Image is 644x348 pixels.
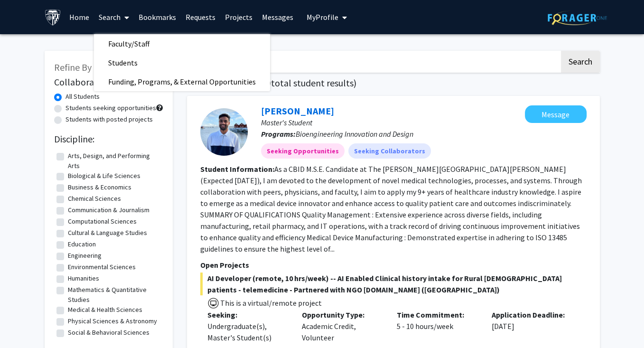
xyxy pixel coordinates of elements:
[68,216,137,226] label: Computational Sciences
[200,260,249,270] span: Open Projects
[68,182,131,192] label: Business & Economics
[187,51,560,73] input: Search Keywords
[68,194,121,204] label: Chemical Sciences
[68,285,161,305] label: Mathematics & Quantitative Studies
[94,34,164,53] span: Faculty/Staff
[65,114,153,124] label: Students with posted projects
[94,75,270,89] a: Funding, Programs, & External Opportunities
[134,0,181,34] a: Bookmarks
[200,164,582,254] fg-read-more: As a CBID M.S.E. Candidate at The [PERSON_NAME][GEOGRAPHIC_DATA][PERSON_NAME] (Expected [DATE]), ...
[207,309,288,320] p: Seeking:
[94,0,134,34] a: Search
[181,0,220,34] a: Requests
[257,0,298,34] a: Messages
[68,171,140,181] label: Biological & Life Sciences
[261,143,345,159] mat-chip: Seeking Opportunities
[68,151,161,171] label: Arts, Design, and Performing Arts
[68,316,157,326] label: Physical Sciences & Astronomy
[561,51,600,73] button: Search
[200,273,587,295] span: AI Developer (remote, 10 hrs/week) -- AI Enabled Clinical history intake for Rural [DEMOGRAPHIC_D...
[68,328,149,338] label: Social & Behavioral Sciences
[68,251,102,261] label: Engineering
[397,309,477,320] p: Time Commitment:
[485,309,579,343] div: [DATE]
[68,205,149,215] label: Communication & Journalism
[65,103,156,113] label: Students seeking opportunities
[390,309,485,343] div: 5 - 10 hours/week
[207,320,288,343] div: Undergraduate(s), Master's Student(s)
[54,133,163,145] h2: Discipline:
[65,92,100,102] label: All Students
[68,262,136,272] label: Environmental Sciences
[261,129,296,139] b: Programs:
[302,309,383,320] p: Opportunity Type:
[68,273,99,283] label: Humanities
[548,10,607,25] img: ForagerOne Logo
[187,77,600,89] h1: Page of ( total student results)
[295,309,390,343] div: Academic Credit, Volunteer
[219,298,322,308] span: This is a virtual/remote project
[7,305,40,341] iframe: Chat
[68,228,147,238] label: Cultural & Language Studies
[94,53,152,72] span: Students
[54,61,92,73] span: Refine By
[54,76,163,88] h2: Collaboration Status:
[94,56,270,70] a: Students
[525,105,587,123] button: Message Jay Tailor
[220,0,257,34] a: Projects
[65,0,94,34] a: Home
[94,72,270,91] span: Funding, Programs, & External Opportunities
[296,129,413,139] span: Bioengineering Innovation and Design
[492,309,572,320] p: Application Deadline:
[45,9,61,26] img: Johns Hopkins University Logo
[200,164,274,174] b: Student Information:
[348,143,431,159] mat-chip: Seeking Collaborators
[307,12,338,22] span: My Profile
[261,105,334,117] a: [PERSON_NAME]
[68,239,96,249] label: Education
[94,37,270,51] a: Faculty/Staff
[68,305,142,315] label: Medical & Health Sciences
[261,118,312,127] span: Master's Student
